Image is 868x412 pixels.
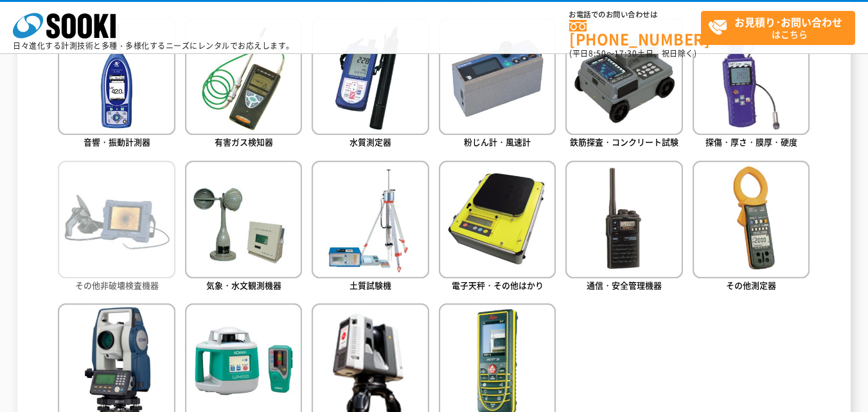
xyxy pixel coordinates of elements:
[350,279,391,291] span: 土質試験機
[185,161,302,278] img: 気象・水文観測機器
[439,18,556,151] a: 粉じん計・風速計
[185,161,302,294] a: 気象・水文観測機器
[589,48,607,59] span: 8:50
[726,279,776,291] span: その他測定器
[75,279,159,291] span: その他非破壊検査機器
[693,161,810,278] img: その他測定器
[312,18,429,135] img: 水質測定器
[569,48,696,59] span: (平日 ～ 土日、祝日除く)
[734,14,842,30] strong: お見積り･お問い合わせ
[312,161,429,294] a: 土質試験機
[13,42,294,49] p: 日々進化する計測技術と多種・多様化するニーズにレンタルでお応えします。
[58,18,175,135] img: 音響・振動計測器
[693,18,810,135] img: 探傷・厚さ・膜厚・硬度
[565,18,682,135] img: 鉄筋探査・コンクリート試験
[614,48,637,59] span: 17:30
[185,18,302,151] a: 有害ガス検知器
[701,11,855,45] a: お見積り･お問い合わせはこちら
[58,161,175,294] a: その他非破壊検査機器
[58,18,175,151] a: 音響・振動計測器
[569,11,701,19] span: お電話でのお問い合わせは
[565,161,682,294] a: 通信・安全管理機器
[565,161,682,278] img: 通信・安全管理機器
[84,136,150,148] span: 音響・振動計測器
[206,279,281,291] span: 気象・水文観測機器
[693,18,810,151] a: 探傷・厚さ・膜厚・硬度
[350,136,391,148] span: 水質測定器
[693,161,810,294] a: その他測定器
[312,161,429,278] img: 土質試験機
[565,18,682,151] a: 鉄筋探査・コンクリート試験
[58,161,175,278] img: その他非破壊検査機器
[185,18,302,135] img: 有害ガス検知器
[705,136,797,148] span: 探傷・厚さ・膜厚・硬度
[439,161,556,278] img: 電子天秤・その他はかり
[215,136,273,148] span: 有害ガス検知器
[587,279,662,291] span: 通信・安全管理機器
[708,12,855,44] span: はこちら
[570,136,678,148] span: 鉄筋探査・コンクリート試験
[464,136,531,148] span: 粉じん計・風速計
[312,18,429,151] a: 水質測定器
[569,20,701,46] a: [PHONE_NUMBER]
[439,161,556,294] a: 電子天秤・その他はかり
[452,279,544,291] span: 電子天秤・その他はかり
[439,18,556,135] img: 粉じん計・風速計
